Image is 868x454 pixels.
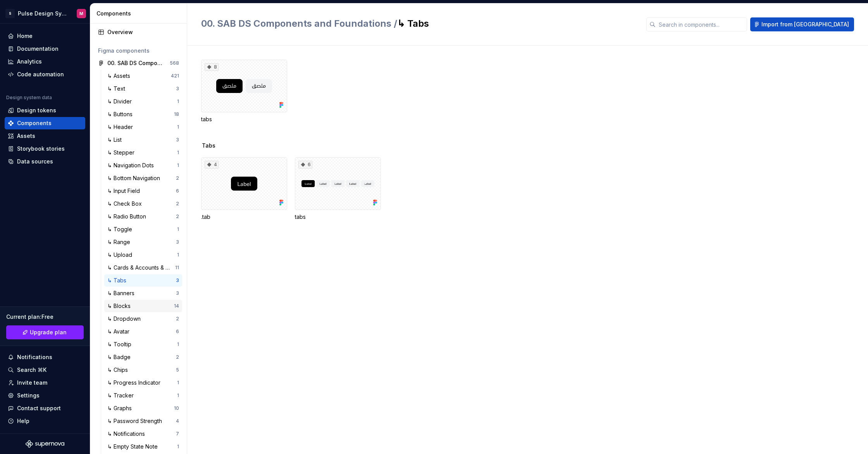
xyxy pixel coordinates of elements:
[17,379,47,387] div: Invite team
[5,55,85,68] a: Analytics
[171,73,179,79] div: 421
[177,252,179,258] div: 1
[107,379,164,387] div: ↳ Progress Indicator
[5,155,85,168] a: Data sources
[17,58,42,65] div: Analytics
[170,60,179,66] div: 568
[5,415,85,427] button: Help
[104,377,182,389] a: ↳ Progress Indicator1
[104,198,182,210] a: ↳ Check Box2
[177,380,179,386] div: 1
[104,172,182,184] a: ↳ Bottom Navigation2
[176,367,179,373] div: 5
[107,328,133,335] div: ↳ Avatar
[104,261,182,274] a: ↳ Cards & Accounts & Finance11
[295,157,381,221] div: 6tabs
[176,277,179,284] div: 3
[107,123,136,131] div: ↳ Header
[107,149,138,156] div: ↳ Stepper
[176,431,179,437] div: 7
[6,313,84,321] div: Current plan : Free
[30,328,67,336] span: Upgrade plan
[104,159,182,172] a: ↳ Navigation Dots1
[5,9,15,18] div: S
[176,290,179,296] div: 3
[5,143,85,155] a: Storybook stories
[107,251,135,259] div: ↳ Upload
[104,338,182,351] a: ↳ Tooltip1
[202,142,215,150] span: Tabs
[107,174,163,182] div: ↳ Bottom Navigation
[17,417,29,425] div: Help
[17,119,52,127] div: Components
[295,213,381,221] div: tabs
[107,404,135,412] div: ↳ Graphs
[107,238,133,246] div: ↳ Range
[107,264,175,272] div: ↳ Cards & Accounts & Finance
[176,328,179,335] div: 6
[104,274,182,287] a: ↳ Tabs3
[17,404,61,412] div: Contact support
[104,146,182,159] a: ↳ Stepper1
[17,71,64,78] div: Code automation
[104,415,182,427] a: ↳ Password Strength4
[177,444,179,450] div: 1
[176,239,179,245] div: 3
[107,28,179,36] div: Overview
[104,83,182,95] a: ↳ Text3
[104,440,182,453] a: ↳ Empty State Note1
[104,121,182,133] a: ↳ Header1
[107,225,135,233] div: ↳ Toggle
[201,213,287,221] div: .tab
[104,185,182,197] a: ↳ Input Field6
[17,145,65,153] div: Storybook stories
[107,366,131,374] div: ↳ Chips
[176,201,179,207] div: 2
[2,5,88,22] button: SPulse Design SystemM
[17,353,52,361] div: Notifications
[177,392,179,399] div: 1
[177,150,179,156] div: 1
[107,136,125,144] div: ↳ List
[104,351,182,363] a: ↳ Badge2
[17,158,53,165] div: Data sources
[761,21,849,28] span: Import from [GEOGRAPHIC_DATA]
[17,366,46,374] div: Search ⌘K
[107,302,134,310] div: ↳ Blocks
[107,85,128,93] div: ↳ Text
[201,18,397,29] span: 00. SAB DS Components and Foundations /
[174,111,179,117] div: 18
[17,45,59,53] div: Documentation
[177,124,179,130] div: 1
[107,430,148,438] div: ↳ Notifications
[104,300,182,312] a: ↳ Blocks14
[176,213,179,220] div: 2
[201,115,287,123] div: tabs
[104,108,182,120] a: ↳ Buttons18
[6,95,52,101] div: Design system data
[107,98,135,105] div: ↳ Divider
[205,63,219,71] div: 8
[104,95,182,108] a: ↳ Divider1
[107,200,145,208] div: ↳ Check Box
[18,10,67,17] div: Pulse Design System
[107,213,149,220] div: ↳ Radio Button
[98,47,179,55] div: Figma components
[176,188,179,194] div: 6
[17,32,33,40] div: Home
[104,249,182,261] a: ↳ Upload1
[107,72,133,80] div: ↳ Assets
[96,10,184,17] div: Components
[17,392,40,399] div: Settings
[104,287,182,299] a: ↳ Banners3
[104,325,182,338] a: ↳ Avatar6
[174,303,179,309] div: 14
[201,17,637,30] h2: ↳ Tabs
[26,440,64,448] svg: Supernova Logo
[104,70,182,82] a: ↳ Assets421
[17,132,35,140] div: Assets
[5,377,85,389] a: Invite team
[5,364,85,376] button: Search ⌘K
[104,223,182,236] a: ↳ Toggle1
